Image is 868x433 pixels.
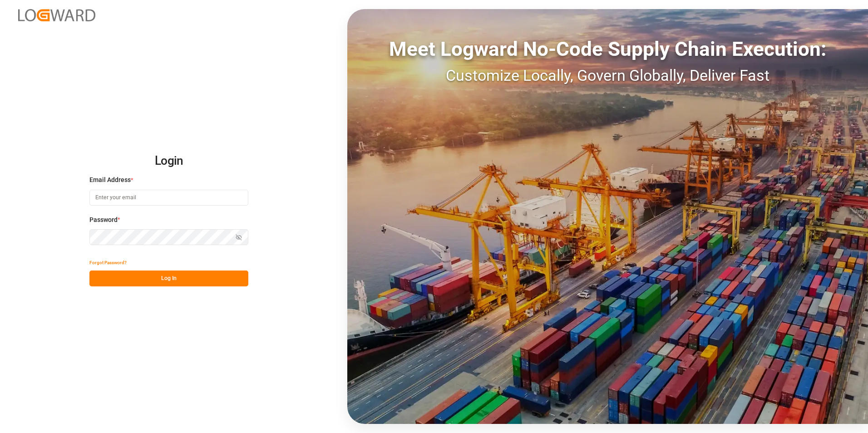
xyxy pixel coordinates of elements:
[89,190,248,206] input: Enter your email
[18,9,95,21] img: Logward_new_orange.png
[347,34,868,64] div: Meet Logward No-Code Supply Chain Execution:
[89,175,131,185] span: Email Address
[347,64,868,87] div: Customize Locally, Govern Globally, Deliver Fast
[89,147,248,176] h2: Login
[89,215,118,225] span: Password
[89,271,248,286] button: Log In
[89,255,127,271] button: Forgot Password?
